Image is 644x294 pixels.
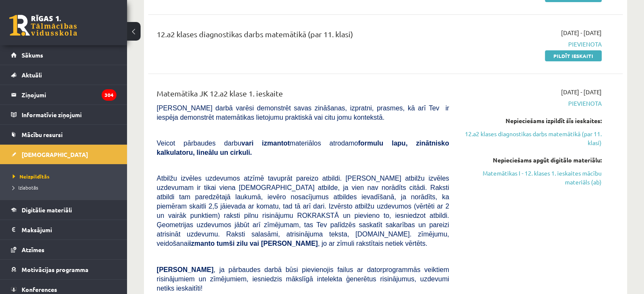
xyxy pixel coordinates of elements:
span: [DEMOGRAPHIC_DATA] [22,151,88,158]
span: , ja pārbaudes darbā būsi pievienojis failus ar datorprogrammās veiktiem risinājumiem un zīmējumi... [157,266,449,292]
a: Digitālie materiāli [11,200,116,220]
span: [DATE] - [DATE] [561,28,602,37]
span: Aktuāli [22,71,42,79]
a: Matemātikas I - 12. klases 1. ieskaites mācību materiāls (ab) [462,169,602,187]
span: Motivācijas programma [22,266,88,273]
span: Neizpildītās [13,173,50,180]
span: Pievienota [462,40,602,49]
span: Izlabotās [13,184,38,191]
a: Pildīt ieskaiti [545,50,602,61]
legend: Informatīvie ziņojumi [22,105,116,124]
span: Veicot pārbaudes darbu materiālos atrodamo [157,140,449,156]
div: Nepieciešams izpildīt šīs ieskaites: [462,116,602,125]
span: Digitālie materiāli [22,206,72,214]
a: Sākums [11,45,116,65]
a: 12.a2 klases diagnostikas darbs matemātikā (par 11. klasi) [462,129,602,147]
div: Matemātika JK 12.a2 klase 1. ieskaite [157,88,449,103]
span: [PERSON_NAME] darbā varēsi demonstrēt savas zināšanas, izpratni, prasmes, kā arī Tev ir iespēja d... [157,104,449,121]
div: Nepieciešams apgūt digitālo materiālu: [462,156,602,165]
span: Mācību resursi [22,131,63,138]
a: Ziņojumi304 [11,85,116,104]
a: Maksājumi [11,220,116,239]
a: Informatīvie ziņojumi [11,105,116,124]
legend: Ziņojumi [22,85,116,104]
b: izmanto [189,240,215,247]
a: Mācību resursi [11,125,116,144]
span: Sākums [22,51,43,59]
a: Motivācijas programma [11,260,116,279]
b: vari izmantot [241,140,290,147]
span: Konferences [22,286,57,293]
b: tumši zilu vai [PERSON_NAME] [216,240,318,247]
a: Izlabotās [13,184,119,191]
i: 304 [102,89,116,101]
span: Pievienota [462,99,602,108]
a: Atzīmes [11,240,116,259]
span: [PERSON_NAME] [157,266,213,273]
legend: Maksājumi [22,220,116,239]
span: [DATE] - [DATE] [561,88,602,96]
a: Neizpildītās [13,173,119,180]
a: [DEMOGRAPHIC_DATA] [11,145,116,164]
a: Aktuāli [11,65,116,85]
span: Atbilžu izvēles uzdevumos atzīmē tavuprāt pareizo atbildi. [PERSON_NAME] atbilžu izvēles uzdevuma... [157,175,449,247]
div: 12.a2 klases diagnostikas darbs matemātikā (par 11. klasi) [157,28,449,44]
b: formulu lapu, zinātnisko kalkulatoru, lineālu un cirkuli. [157,140,449,156]
a: Rīgas 1. Tālmācības vidusskola [9,15,77,36]
span: Atzīmes [22,246,44,253]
